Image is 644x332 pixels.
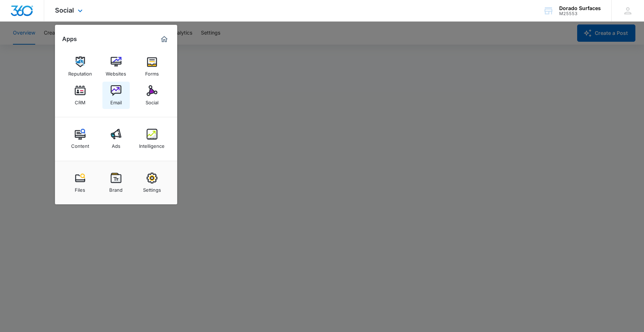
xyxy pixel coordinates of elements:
[559,5,601,11] div: account name
[62,36,77,42] h2: Apps
[138,82,166,109] a: Social
[66,169,94,196] a: Files
[75,96,86,105] div: CRM
[559,11,601,16] div: account id
[102,53,130,80] a: Websites
[138,53,166,80] a: Forms
[158,33,170,45] a: Marketing 360® Dashboard
[71,140,89,149] div: Content
[109,183,123,193] div: Brand
[143,183,161,193] div: Settings
[106,67,126,77] div: Websites
[102,169,130,196] a: Brand
[138,125,166,153] a: Intelligence
[68,67,92,77] div: Reputation
[102,125,130,153] a: Ads
[145,67,159,77] div: Forms
[102,82,130,109] a: Email
[110,96,122,105] div: Email
[146,96,158,105] div: Social
[66,82,94,109] a: CRM
[66,53,94,80] a: Reputation
[55,6,74,14] span: Social
[75,183,85,193] div: Files
[138,169,166,196] a: Settings
[66,125,94,153] a: Content
[112,140,120,149] div: Ads
[139,140,165,149] div: Intelligence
